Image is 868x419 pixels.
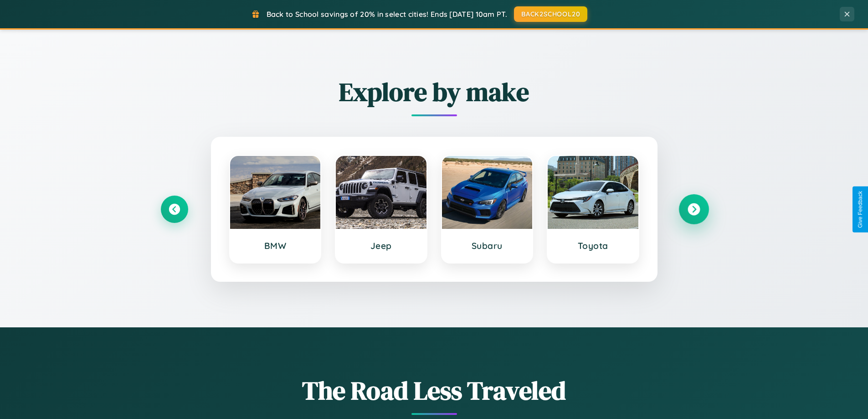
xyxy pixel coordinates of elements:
[239,240,312,251] h3: BMW
[557,240,629,251] h3: Toyota
[161,373,708,408] h1: The Road Less Traveled
[451,240,524,251] h3: Subaru
[161,74,708,109] h2: Explore by make
[267,10,507,19] span: Back to School savings of 20% in select cities! Ends [DATE] 10am PT.
[345,240,417,251] h3: Jeep
[857,191,863,228] div: Give Feedback
[514,6,587,22] button: BACK2SCHOOL20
